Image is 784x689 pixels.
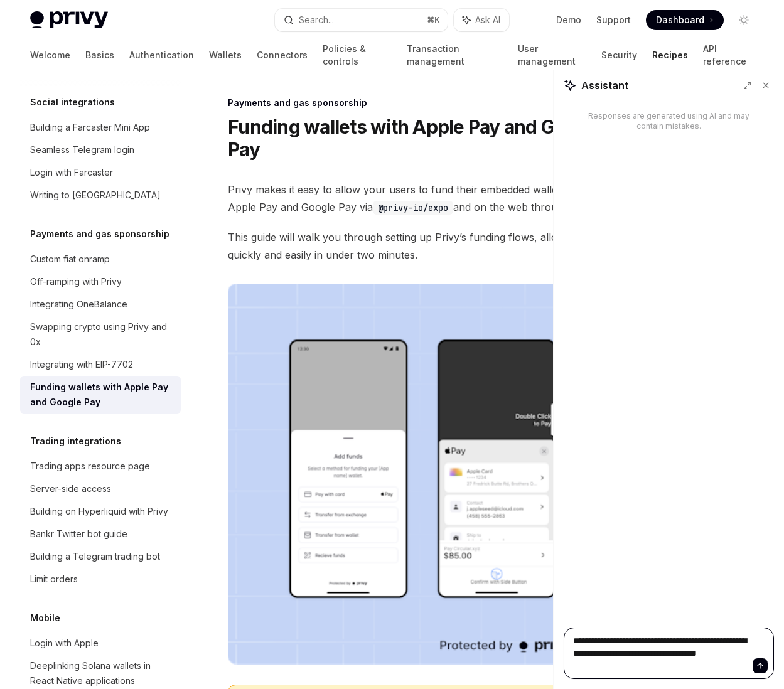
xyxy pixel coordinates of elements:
a: User management [518,40,586,70]
a: Transaction management [407,40,503,70]
a: Limit orders [20,568,181,590]
span: This guide will walk you through setting up Privy’s funding flows, allowing your users to fund th... [228,228,761,264]
div: Login with Farcaster [30,165,113,180]
div: Seamless Telegram login [30,142,134,158]
img: light logo [30,11,108,29]
div: Writing to [GEOGRAPHIC_DATA] [30,188,161,203]
a: API reference [703,40,754,70]
a: Server-side access [20,478,181,500]
a: Swapping crypto using Privy and 0x [20,316,181,353]
div: Payments and gas sponsorship [228,97,761,109]
a: Trading apps resource page [20,455,181,478]
code: @privy-io/expo [373,201,453,215]
div: Login with Apple [30,636,99,651]
span: Assistant [581,78,628,93]
span: Ask AI [475,14,500,26]
a: Demo [556,14,581,26]
a: Building a Telegram trading bot [20,545,181,568]
a: Dashboard [646,10,724,30]
h5: Social integrations [30,95,115,110]
span: Privy makes it easy to allow your users to fund their embedded wallets with convenient payment me... [228,181,761,216]
div: Limit orders [30,572,78,587]
div: Swapping crypto using Privy and 0x [30,319,173,350]
a: Funding wallets with Apple Pay and Google Pay [20,376,181,414]
div: Server-side access [30,481,111,496]
a: Integrating with EIP-7702 [20,353,181,376]
span: Dashboard [656,14,704,26]
div: Integrating OneBalance [30,297,127,312]
a: Writing to [GEOGRAPHIC_DATA] [20,184,181,206]
h1: Funding wallets with Apple Pay and Google Pay [228,115,628,161]
a: Login with Apple [20,632,181,654]
a: Policies & controls [323,40,392,70]
a: Building on Hyperliquid with Privy [20,500,181,523]
a: Welcome [30,40,70,70]
div: Off-ramping with Privy [30,274,122,289]
div: Building on Hyperliquid with Privy [30,504,168,519]
a: Security [601,40,637,70]
div: Bankr Twitter bot guide [30,526,127,542]
div: Responses are generated using AI and may contain mistakes. [584,111,754,131]
a: Support [596,14,631,26]
a: Basics [85,40,114,70]
div: Funding wallets with Apple Pay and Google Pay [30,380,173,410]
button: Toggle dark mode [734,10,754,30]
a: Seamless Telegram login [20,139,181,161]
div: Integrating with EIP-7702 [30,357,133,372]
a: Connectors [257,40,308,70]
a: Custom fiat onramp [20,248,181,270]
img: card-based-funding [228,284,761,665]
div: Search... [299,13,334,28]
button: Search...⌘K [275,9,448,31]
a: Building a Farcaster Mini App [20,116,181,139]
h5: Mobile [30,611,60,626]
a: Login with Farcaster [20,161,181,184]
div: Building a Telegram trading bot [30,549,160,564]
a: Wallets [209,40,242,70]
div: Building a Farcaster Mini App [30,120,150,135]
a: Integrating OneBalance [20,293,181,316]
h5: Payments and gas sponsorship [30,227,169,242]
div: Custom fiat onramp [30,252,110,267]
a: Bankr Twitter bot guide [20,523,181,545]
span: ⌘ K [427,15,440,25]
a: Authentication [129,40,194,70]
h5: Trading integrations [30,434,121,449]
a: Recipes [652,40,688,70]
button: Send message [753,658,768,673]
button: Ask AI [454,9,509,31]
a: Off-ramping with Privy [20,270,181,293]
div: Trading apps resource page [30,459,150,474]
div: Deeplinking Solana wallets in React Native applications [30,658,173,688]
